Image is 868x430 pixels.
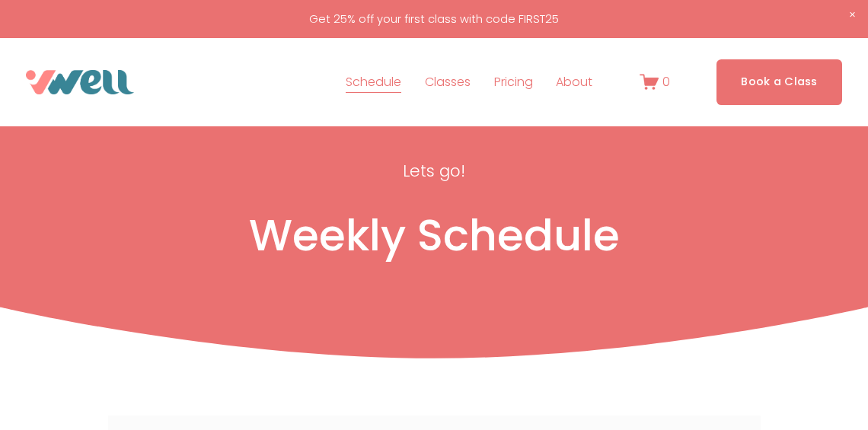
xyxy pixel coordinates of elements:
[556,70,592,94] a: folder dropdown
[266,157,602,186] p: Lets go!
[662,73,670,91] span: 0
[26,70,134,94] img: VWell
[716,59,842,104] a: Book a Class
[26,209,842,262] h1: Weekly Schedule
[556,72,592,94] span: About
[494,70,533,94] a: Pricing
[425,70,471,94] a: folder dropdown
[425,72,471,94] span: Classes
[640,72,670,91] a: 0 items in cart
[346,70,401,94] a: Schedule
